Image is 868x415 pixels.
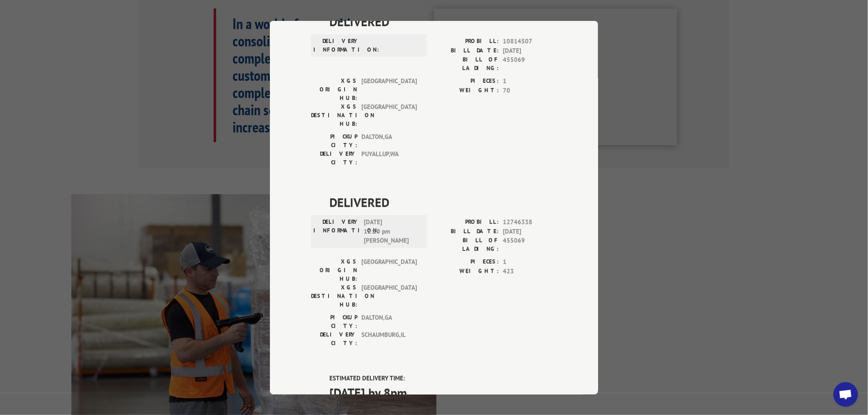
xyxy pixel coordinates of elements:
span: PUYALLUP , WA [361,150,417,167]
span: [DATE] by 8pm [329,383,557,401]
span: DELIVERED [329,12,557,31]
span: [GEOGRAPHIC_DATA] [361,77,417,103]
label: PIECES: [434,77,499,86]
label: XGS DESTINATION HUB: [311,103,357,128]
label: PIECES: [434,258,499,267]
label: XGS ORIGIN HUB: [311,258,357,283]
label: XGS ORIGIN HUB: [311,77,357,103]
span: [GEOGRAPHIC_DATA] [361,258,417,283]
label: DELIVERY CITY: [311,150,357,167]
span: [DATE] 12:20 pm [PERSON_NAME] [364,218,419,246]
div: Open chat [834,382,858,407]
span: 70 [503,86,557,95]
label: XGS DESTINATION HUB: [311,283,357,309]
span: [GEOGRAPHIC_DATA] [361,283,417,309]
span: 1 [503,258,557,267]
label: WEIGHT: [434,267,499,276]
span: 455069 [503,236,557,253]
label: BILL OF LADING: [434,55,499,73]
label: WEIGHT: [434,86,499,95]
span: DELIVERED [329,193,557,212]
label: PICKUP CITY: [311,313,357,331]
span: 455069 [503,55,557,73]
span: [DATE] [503,227,557,236]
label: PICKUP CITY: [311,132,357,150]
label: ESTIMATED DELIVERY TIME: [329,374,557,383]
span: 12746338 [503,218,557,227]
span: SCHAUMBURG , IL [361,331,417,348]
span: DALTON , GA [361,132,417,150]
label: BILL DATE: [434,227,499,236]
label: BILL OF LADING: [434,236,499,253]
span: [GEOGRAPHIC_DATA] [361,103,417,128]
label: PROBILL: [434,218,499,227]
span: DALTON , GA [361,313,417,331]
span: 423 [503,267,557,276]
span: 1 [503,77,557,86]
label: PROBILL: [434,37,499,46]
label: BILL DATE: [434,46,499,55]
span: 10814507 [503,37,557,46]
span: [DATE] [503,46,557,55]
label: DELIVERY INFORMATION: [313,37,360,54]
label: DELIVERY CITY: [311,331,357,348]
label: DELIVERY INFORMATION: [313,218,360,246]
